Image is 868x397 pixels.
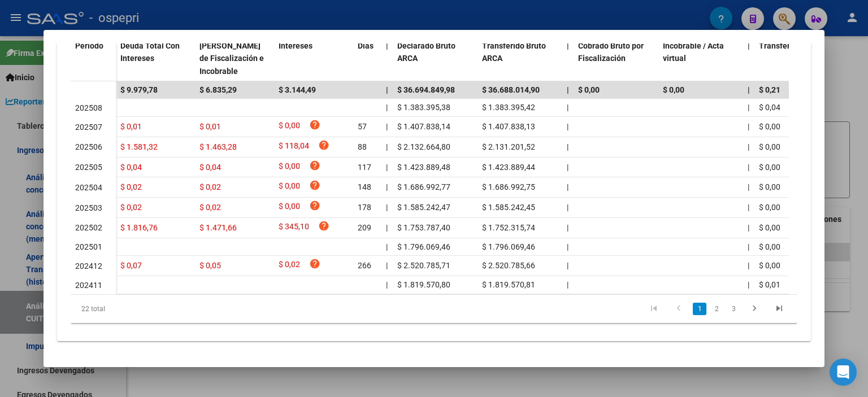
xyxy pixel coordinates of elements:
[75,183,102,192] span: 202504
[567,242,568,251] span: |
[643,303,665,315] a: go to first page
[279,41,313,50] span: Intereses
[748,182,749,191] span: |
[658,34,743,84] datatable-header-cell: Incobrable / Acta virtual
[663,41,724,63] span: Incobrable / Acta virtual
[725,299,742,319] li: page 3
[710,303,723,315] a: 2
[759,223,780,232] span: $ 0,00
[397,261,450,270] span: $ 2.520.785,71
[120,85,158,94] span: $ 9.979,78
[199,182,221,191] span: $ 0,02
[318,220,329,232] i: help
[120,223,158,232] span: $ 1.816,76
[309,258,320,269] i: help
[71,34,116,81] datatable-header-cell: Período
[75,242,102,251] span: 202501
[386,280,388,289] span: |
[663,85,684,94] span: $ 0,00
[578,41,644,63] span: Cobrado Bruto por Fiscalización
[754,34,839,84] datatable-header-cell: Transferido De Más
[120,142,158,151] span: $ 1.581,32
[567,41,569,50] span: |
[727,303,740,315] a: 3
[353,34,381,84] datatable-header-cell: Dias
[358,163,371,172] span: 117
[386,103,388,112] span: |
[279,139,309,155] span: $ 118,04
[386,41,388,50] span: |
[199,41,264,76] span: [PERSON_NAME] de Fiscalización e Incobrable
[567,223,568,232] span: |
[748,280,749,289] span: |
[759,103,780,112] span: $ 0,04
[567,142,568,151] span: |
[759,203,780,212] span: $ 0,00
[358,41,374,50] span: Dias
[386,142,388,151] span: |
[279,85,316,94] span: $ 3.144,49
[120,122,142,131] span: $ 0,01
[358,142,367,151] span: 88
[309,160,320,171] i: help
[381,34,393,84] datatable-header-cell: |
[397,280,450,289] span: $ 1.819.570,80
[199,163,221,172] span: $ 0,04
[279,160,300,175] span: $ 0,00
[567,103,568,112] span: |
[397,223,450,232] span: $ 1.753.787,40
[397,122,450,131] span: $ 1.407.838,14
[759,280,780,289] span: $ 0,01
[482,203,535,212] span: $ 1.585.242,45
[318,139,329,151] i: help
[120,203,142,212] span: $ 0,02
[75,123,102,132] span: 202507
[75,142,102,151] span: 202506
[199,203,221,212] span: $ 0,02
[759,163,780,172] span: $ 0,00
[693,303,706,315] a: 1
[397,41,455,63] span: Declarado Bruto ARCA
[279,220,309,235] span: $ 345,10
[562,34,574,84] datatable-header-cell: |
[397,142,450,151] span: $ 2.132.664,80
[567,203,568,212] span: |
[397,103,450,112] span: $ 1.383.395,38
[748,85,750,94] span: |
[199,85,237,94] span: $ 6.835,29
[478,34,562,84] datatable-header-cell: Transferido Bruto ARCA
[397,163,450,172] span: $ 1.423.889,48
[279,258,300,273] span: $ 0,02
[397,182,450,191] span: $ 1.686.992,77
[668,303,689,315] a: go to previous page
[386,223,388,232] span: |
[482,163,535,172] span: $ 1.423.889,44
[748,242,749,251] span: |
[748,203,749,212] span: |
[358,223,371,232] span: 209
[769,303,790,315] a: go to last page
[748,261,749,270] span: |
[120,163,142,172] span: $ 0,04
[71,295,214,323] div: 22 total
[743,34,754,84] datatable-header-cell: |
[482,41,546,63] span: Transferido Bruto ARCA
[482,142,535,151] span: $ 2.131.201,52
[759,261,780,270] span: $ 0,00
[567,182,568,191] span: |
[386,242,388,251] span: |
[120,182,142,191] span: $ 0,02
[567,280,568,289] span: |
[386,261,388,270] span: |
[358,261,371,270] span: 266
[482,242,535,251] span: $ 1.796.069,46
[574,34,658,84] datatable-header-cell: Cobrado Bruto por Fiscalización
[120,41,180,63] span: Deuda Total Con Intereses
[567,85,569,94] span: |
[199,223,237,232] span: $ 1.471,66
[75,203,102,212] span: 202503
[195,34,274,84] datatable-header-cell: Deuda Bruta Neto de Fiscalización e Incobrable
[748,122,749,131] span: |
[386,163,388,172] span: |
[691,299,708,319] li: page 1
